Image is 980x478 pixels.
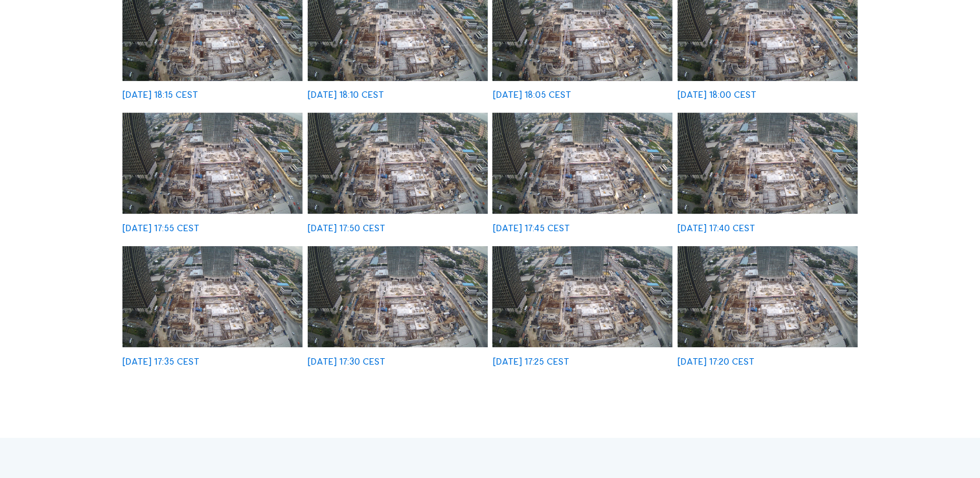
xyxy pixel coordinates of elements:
[308,246,488,347] img: image_52892169
[678,113,858,214] img: image_52892200
[678,246,858,347] img: image_52892129
[678,223,755,233] div: [DATE] 17:40 CEST
[678,90,757,99] div: [DATE] 18:00 CEST
[308,90,384,99] div: [DATE] 18:10 CEST
[308,357,385,366] div: [DATE] 17:30 CEST
[122,223,199,233] div: [DATE] 17:55 CEST
[492,223,569,233] div: [DATE] 17:45 CEST
[308,223,385,233] div: [DATE] 17:50 CEST
[492,357,569,366] div: [DATE] 17:25 CEST
[308,113,488,214] img: image_52892240
[122,90,198,99] div: [DATE] 18:15 CEST
[122,246,302,347] img: image_52892184
[678,357,755,366] div: [DATE] 17:20 CEST
[492,90,571,99] div: [DATE] 18:05 CEST
[122,113,302,214] img: image_52892251
[492,246,672,347] img: image_52892143
[492,113,672,214] img: image_52892224
[122,357,199,366] div: [DATE] 17:35 CEST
